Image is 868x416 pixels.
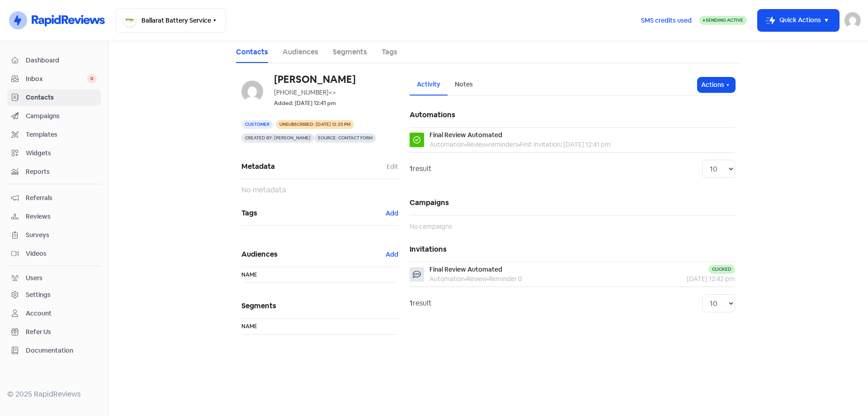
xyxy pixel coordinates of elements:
iframe: chat widget [830,380,859,407]
span: Videos [26,249,97,258]
div: Account [26,309,52,318]
span: Templates [26,130,97,139]
span: No campaigns [410,222,452,230]
img: User [844,12,861,29]
div: Final Review Automated [429,130,502,140]
a: Videos [7,245,101,262]
span: Created by: [PERSON_NAME] [241,134,314,143]
div: No metadata [241,185,399,196]
th: Name [241,267,399,283]
h5: Campaigns [410,191,735,215]
div: Users [26,273,42,283]
th: Name [241,319,399,335]
div: [PHONE_NUMBER] [274,88,399,97]
div: result [410,298,432,309]
span: Metadata [241,160,386,173]
span: Automation [429,140,465,148]
span: <> [329,88,336,96]
span: Final Review Automated [429,265,502,273]
a: Users [7,270,101,287]
div: [DATE] 12:42 pm [634,274,735,284]
a: Settings [7,287,101,303]
span: Inbox [26,74,87,84]
div: Settings [26,290,51,300]
a: Dashboard [7,52,101,69]
b: • [465,140,467,148]
div: result [410,163,432,174]
a: Sending Active [699,15,747,26]
div: Activity [417,80,440,89]
a: Contacts [236,47,268,57]
span: Dashboard [26,56,97,65]
small: Added: [DATE] 12:41 pm [274,99,336,108]
h5: Invitations [410,237,735,262]
span: Customer [241,120,273,129]
span: 0 [87,74,97,83]
a: Surveys [7,227,101,244]
strong: 1 [410,298,413,308]
b: • [465,275,467,283]
a: Campaigns [7,108,101,124]
span: Campaigns [26,111,97,121]
button: Add [385,249,399,260]
span: Review [467,140,487,148]
a: Tags [382,47,397,57]
span: Refer Us [26,327,97,337]
h6: [PERSON_NAME] [274,74,399,84]
div: © 2025 RapidReviews [7,389,101,400]
h5: Segments [241,294,399,318]
span: Tags [241,206,385,220]
a: Audiences [283,47,318,57]
span: Documentation [26,346,97,355]
button: Ballarat Battery Service [116,8,226,33]
span: Reports [26,167,97,177]
div: Automation Review Reminder 0 [429,274,522,284]
a: Widgets [7,145,101,162]
img: d41d8cd98f00b204e9800998ecf8427e [241,81,263,102]
a: Segments [333,47,367,57]
span: Sending Active [706,17,743,23]
strong: 1 [410,164,413,173]
span: SMS credits used [641,16,692,25]
span: reminders [489,140,518,148]
div: Clicked [708,265,735,274]
button: Actions [698,77,735,92]
div: Notes [455,80,473,89]
span: Referrals [26,193,97,203]
span: Audiences [241,248,385,261]
span: Reviews [26,212,97,221]
a: Account [7,305,101,322]
span: Widgets [26,148,97,158]
a: Referrals [7,190,101,206]
span: Source: Contact form [314,134,376,143]
span: First invitation: [DATE] 12:41 pm [520,140,611,148]
a: Inbox 0 [7,71,101,87]
span: Surveys [26,230,97,240]
a: Reports [7,163,101,180]
a: Templates [7,126,101,143]
a: Reviews [7,208,101,225]
b: • [518,140,520,148]
button: Add [385,208,399,219]
b: • [487,140,489,148]
b: • [487,275,489,283]
a: Refer Us [7,324,101,340]
a: SMS credits used [633,15,699,24]
h5: Automations [410,103,735,127]
a: Contacts [7,89,101,106]
span: Unsubscribed: [DATE] 12:25 pm [276,120,354,129]
a: Documentation [7,342,101,359]
span: Contacts [26,93,97,102]
button: Quick Actions [758,10,839,31]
